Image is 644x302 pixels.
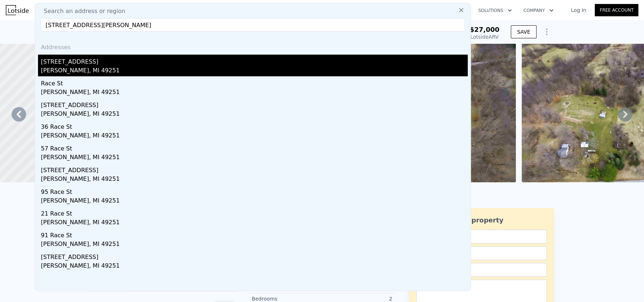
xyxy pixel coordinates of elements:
[41,250,468,261] div: [STREET_ADDRESS]
[38,37,468,55] div: Addresses
[41,185,468,196] div: 95 Race St
[41,120,468,131] div: 36 Race St
[41,207,468,218] div: 21 Race St
[595,4,638,16] a: Free Account
[472,4,518,17] button: Solutions
[38,7,125,16] span: Search an address or region
[41,261,468,272] div: [PERSON_NAME], MI 49251
[518,4,559,17] button: Company
[416,230,547,243] input: Name
[511,25,536,38] button: SAVE
[416,215,547,225] div: Ask about this property
[470,33,499,41] div: Lotside ARV
[562,7,595,14] a: Log In
[41,131,468,141] div: [PERSON_NAME], MI 49251
[6,5,29,15] img: Lotside
[41,153,468,163] div: [PERSON_NAME], MI 49251
[41,55,468,66] div: [STREET_ADDRESS]
[41,196,468,207] div: [PERSON_NAME], MI 49251
[41,240,468,250] div: [PERSON_NAME], MI 49251
[41,228,468,240] div: 91 Race St
[416,246,547,260] input: Email
[41,163,468,175] div: [STREET_ADDRESS]
[539,25,554,39] button: Show Options
[416,263,547,277] input: Phone
[41,66,468,76] div: [PERSON_NAME], MI 49251
[41,175,468,185] div: [PERSON_NAME], MI 49251
[41,218,468,228] div: [PERSON_NAME], MI 49251
[41,98,468,110] div: [STREET_ADDRESS]
[41,141,468,153] div: 57 Race St
[41,88,468,98] div: [PERSON_NAME], MI 49251
[41,18,465,31] input: Enter an address, city, region, neighborhood or zip code
[41,110,468,120] div: [PERSON_NAME], MI 49251
[470,26,499,33] span: $27,000
[41,76,468,88] div: Race St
